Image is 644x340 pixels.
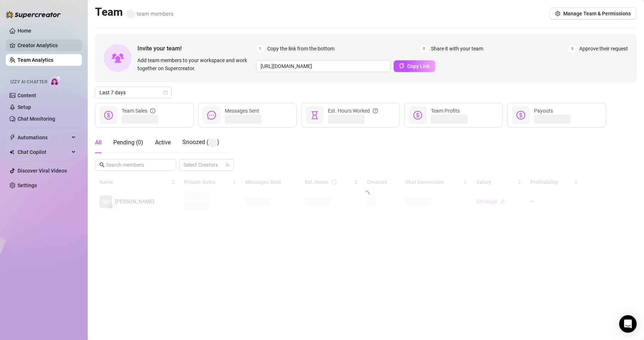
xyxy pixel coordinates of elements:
span: copy [399,63,404,68]
span: Manage Team & Permissions [563,11,631,16]
span: dollar-circle [516,111,525,120]
span: team members [126,11,174,17]
span: Automations [18,132,69,143]
span: 2 [420,45,428,53]
span: search [99,162,105,167]
span: Team Profits [431,108,460,114]
a: Setup [18,104,31,110]
span: Approve their request [579,45,628,53]
span: 3 [568,45,576,53]
a: Creator Analytics [18,39,76,51]
span: Share it with your team [431,45,483,53]
div: Est. Hours Worked [328,107,378,115]
span: Messages Sent [225,108,259,114]
span: question-circle [373,107,378,115]
a: Settings [18,182,37,188]
img: Chat Copilot [10,150,14,155]
span: Invite your team! [137,44,256,53]
span: Snoozed ( ) [182,139,219,146]
div: Team Sales [122,107,155,115]
span: Active [155,139,171,146]
img: logo-BBDzfeDw.svg [6,11,61,18]
span: info-circle [150,107,155,115]
span: Last 7 days [99,87,167,98]
span: dollar-circle [104,111,113,120]
a: Home [18,28,31,34]
input: Search members [106,161,166,169]
span: 1 [256,45,264,53]
span: calendar [163,90,168,95]
div: Open Intercom Messenger [619,315,637,333]
span: setting [555,11,560,16]
a: Chat Monitoring [18,116,55,122]
div: Pending ( 0 ) [113,138,143,147]
button: Manage Team & Permissions [549,8,637,19]
div: All [95,138,102,147]
span: Payouts [534,108,553,114]
span: message [207,111,216,120]
span: dollar-circle [413,111,422,120]
span: team [226,163,230,167]
button: Copy Link [394,60,435,72]
a: Content [18,92,36,98]
a: Team Analytics [18,57,53,63]
span: thunderbolt [10,135,15,140]
span: Add team members to your workspace and work together on Supercreator. [137,56,253,72]
img: AI Chatter [50,76,61,86]
h2: Team [95,5,174,19]
span: Izzy AI Chatter [10,79,47,86]
span: Copy Link [407,63,430,69]
span: loading [362,191,370,198]
span: Chat Copilot [18,146,69,158]
span: Copy the link from the bottom [267,45,334,53]
a: Discover Viral Videos [18,168,67,174]
span: hourglass [310,111,319,120]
